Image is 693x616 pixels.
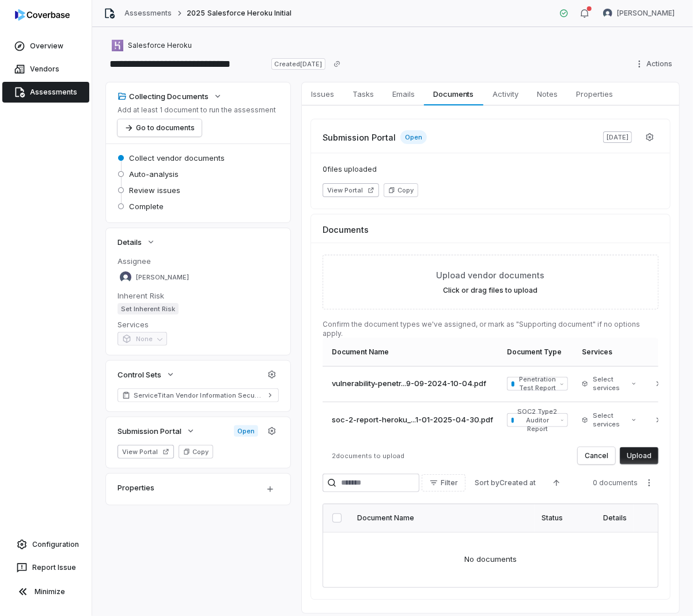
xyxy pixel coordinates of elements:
[323,320,658,338] p: Confirm the document types we've assigned, or mark as "Supporting document" if no options apply.
[332,378,486,390] span: vulnerability-penetr...9-09-2024-10-04.pdf
[617,9,675,18] span: [PERSON_NAME]
[118,290,279,301] dt: Inherent Risk
[114,86,226,107] button: Collecting Documents
[507,413,568,427] button: SOC2 Type2 Auditor Report
[136,273,189,282] span: [PERSON_NAME]
[2,59,89,80] a: Vendors
[323,131,396,143] span: Submission Portal
[323,224,369,236] span: Documents
[118,237,142,247] span: Details
[603,513,627,523] div: Details
[507,377,568,391] button: Penetration Test Report
[271,58,325,70] span: Created [DATE]
[578,372,641,396] button: Select services
[422,474,465,492] button: Filter
[388,86,419,101] span: Emails
[118,426,181,436] span: Submission Portal
[323,165,658,174] span: 0 files uploaded
[578,408,641,432] button: Select services
[640,474,658,492] button: More actions
[500,338,575,366] th: Document Type
[134,391,263,400] span: ServiceTitan Vendor Information Security
[327,54,347,74] button: Copy link
[323,183,379,197] button: View Portal
[129,169,179,179] span: Auto-analysis
[384,183,418,197] button: Copy
[593,478,638,487] span: 0 documents
[118,369,161,380] span: Control Sets
[187,9,291,18] span: 2025 Salesforce Heroku Initial
[179,445,213,459] button: Copy
[114,364,179,385] button: Control Sets
[5,534,87,555] a: Configuration
[118,105,276,115] p: Add at least 1 document to run the assessment
[545,474,568,492] button: Ascending
[441,478,458,487] span: Filter
[5,557,87,578] button: Report Issue
[128,41,192,50] span: Salesforce Heroku
[532,86,562,101] span: Notes
[575,338,644,366] th: Services
[332,414,493,426] span: soc-2-report-heroku_...1-01-2025-04-30.pdf
[437,269,545,281] span: Upload vendor documents
[357,513,528,523] div: Document Name
[108,35,195,56] button: https://heroku.com/Salesforce Heroku
[603,9,612,18] img: Yuni Shin avatar
[124,9,172,18] a: Assessments
[114,232,159,252] button: Details
[118,303,179,315] span: Set Inherent Risk
[578,447,615,464] button: Cancel
[541,513,589,523] div: Status
[620,447,658,464] button: Upload
[348,86,378,101] span: Tasks
[400,130,427,144] span: Open
[2,82,89,103] a: Assessments
[118,388,279,402] a: ServiceTitan Vendor Information Security
[120,271,131,283] img: Darko Dimitrovski avatar
[114,421,199,441] button: Submission Portal
[631,55,679,73] button: Actions
[488,86,523,101] span: Activity
[118,319,279,330] dt: Services
[129,185,180,195] span: Review issues
[5,580,87,603] button: Minimize
[129,201,164,211] span: Complete
[118,91,209,101] div: Collecting Documents
[2,36,89,56] a: Overview
[323,338,500,366] th: Document Name
[429,86,479,101] span: Documents
[332,452,404,460] span: 2 documents to upload
[323,532,658,587] td: No documents
[571,86,618,101] span: Properties
[118,445,174,459] button: View Portal
[468,474,543,492] button: Sort byCreated at
[444,286,538,295] label: Click or drag files to upload
[306,86,339,101] span: Issues
[552,478,561,487] svg: Ascending
[234,425,258,437] span: Open
[129,153,225,163] span: Collect vendor documents
[118,256,279,266] dt: Assignee
[15,9,70,21] img: logo-D7KZi-bG.svg
[596,5,681,22] button: Yuni Shin avatar[PERSON_NAME]
[603,131,632,143] span: [DATE]
[118,119,202,137] button: Go to documents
